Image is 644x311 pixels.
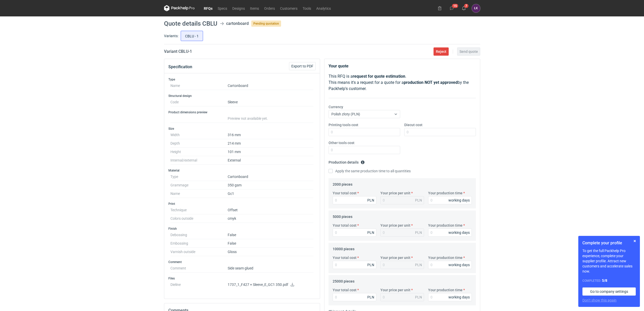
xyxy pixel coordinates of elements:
a: Designs [230,5,247,11]
dt: Technique [170,206,228,214]
dt: Type [170,173,228,181]
button: Don’t show this again [582,298,617,303]
h1: Complete your profile [582,240,636,246]
h3: Finish [168,227,316,231]
span: Send quote [459,50,478,53]
label: Your production time [428,190,463,196]
dd: False [228,239,314,248]
label: Your price per unit [380,255,410,260]
legend: 25000 pieces [333,277,354,283]
label: Printing tools cost [329,122,358,127]
dd: False [228,231,314,239]
a: Tools [300,5,314,11]
dt: Dieline [170,280,228,291]
div: Łukasz Kowalski [472,4,480,13]
h3: Material [168,168,316,173]
div: PLN [415,262,422,267]
dt: Depth [170,139,228,148]
label: Your production time [428,223,463,228]
dd: 101 mm [228,148,314,156]
label: Apply the same production time to all quantities [329,168,411,174]
dt: Height [170,148,228,156]
button: 15 [448,4,456,12]
input: 0 [333,228,376,237]
span: Export to PDF [291,64,313,68]
h1: Quote details CBLU [164,21,217,27]
a: RFQs [201,5,215,11]
h3: Type [168,77,316,82]
dd: Sleeve [228,98,314,106]
label: CBLU - 1 [181,31,203,41]
dd: 316 mm [228,131,314,139]
dd: cmyk [228,214,314,223]
input: 0 [404,128,476,136]
span: Reject [436,50,446,53]
input: 0 [333,261,376,269]
label: Diecut cost [404,122,422,127]
input: 0 [428,228,472,237]
input: 0 [428,261,472,269]
label: Your price per unit [380,287,410,293]
div: cartonboard [226,21,249,27]
h3: Size [168,127,316,131]
input: 0 [329,146,400,154]
dt: Internal/external [170,156,228,165]
dt: Width [170,131,228,139]
dd: Offset [228,206,314,214]
dt: Varnish outside [170,248,228,256]
label: Variants: [164,33,178,38]
span: Pending quotation [251,21,281,27]
dd: Side seam glued [228,264,314,273]
dd: Cartonboard [228,82,314,90]
a: Go to company settings [582,287,636,296]
div: PLN [415,295,422,300]
input: 0 [428,196,472,204]
dd: Gloss [228,248,314,256]
h3: Structural design [168,94,316,98]
dt: Grammage [170,181,228,189]
strong: request for quote estimation [353,74,405,79]
dd: Gc1 [228,189,314,198]
div: Completed: [582,278,636,283]
label: Your total cost [333,223,357,228]
button: Send quote [457,47,480,56]
legend: Production details [329,158,365,164]
p: 1737_1_F427 + Sleeve_E_GC1 350.pdf [228,283,314,287]
h3: Files [168,276,316,280]
dd: 350 gsm [228,181,314,189]
p: This RFQ is a . This means it's a request for a quote for a by the Packhelp's customer. [329,73,476,92]
a: Specs [215,5,230,11]
legend: 10000 pieces [333,245,354,251]
legend: 2000 pieces [333,180,352,186]
strong: 5 / 8 [602,278,607,283]
label: Currency [329,104,343,109]
dd: External [228,156,314,165]
svg: Packhelp Pro [164,5,195,11]
button: Export to PDF [289,62,316,70]
div: PLN [367,295,374,300]
input: 0 [333,293,376,301]
div: PLN [415,198,422,203]
div: PLN [415,230,422,235]
div: working days [448,262,470,267]
dt: Debossing [170,231,228,239]
input: 0 [329,128,400,136]
a: Customers [277,5,300,11]
h3: Print [168,202,316,206]
a: Analytics [314,5,333,11]
button: Specification [168,61,192,73]
dd: 214 mm [228,139,314,148]
div: working days [448,230,470,235]
button: ŁK [472,4,480,13]
label: Your total cost [333,255,357,260]
label: Your price per unit [380,190,410,196]
a: Items [247,5,262,11]
label: Your price per unit [380,223,410,228]
input: 0 [428,293,472,301]
dt: Embossing [170,239,228,248]
label: Other tools cost [329,140,354,145]
button: Skip for now [632,238,638,244]
dt: Comment [170,264,228,273]
dt: Colors outside [170,214,228,223]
